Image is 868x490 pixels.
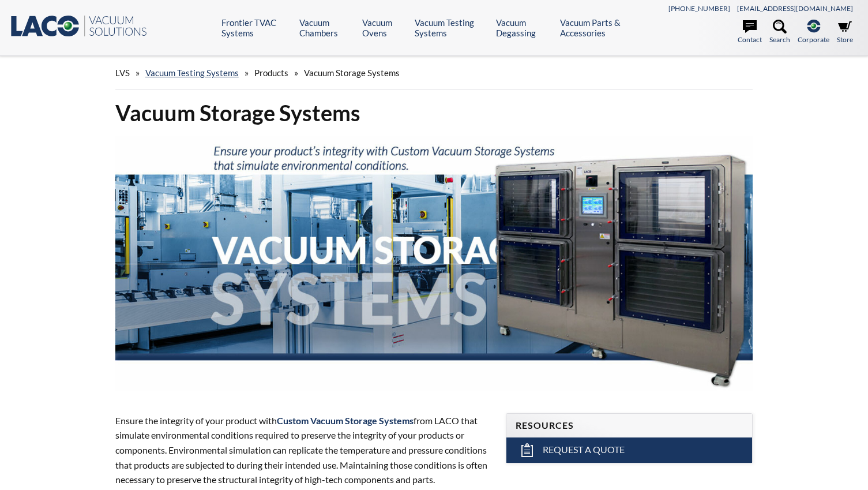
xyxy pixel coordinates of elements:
a: [PHONE_NUMBER] [668,4,730,13]
span: Products [254,68,288,78]
span: Vacuum Storage Systems [304,68,400,78]
a: Vacuum Testing Systems [145,68,239,78]
a: Vacuum Parts & Accessories [560,17,644,38]
h1: Vacuum Storage Systems [115,99,753,127]
h4: Resources [516,420,743,432]
div: » » » [115,57,753,89]
a: Request a Quote [506,437,752,463]
a: Store [837,20,853,45]
p: Ensure the integrity of your product with from LACO that simulate environmental conditions requir... [115,413,493,487]
span: LVS [115,68,130,78]
a: Contact [738,20,762,45]
img: Header showing a vacuum storage system [115,136,753,391]
span: Corporate [798,34,829,45]
strong: Custom Vacuum Storage Systems [277,415,414,426]
a: Vacuum Chambers [299,17,354,38]
a: [EMAIL_ADDRESS][DOMAIN_NAME] [737,4,853,13]
a: Search [769,20,790,45]
a: Vacuum Ovens [362,17,406,38]
a: Frontier TVAC Systems [221,17,290,38]
a: Vacuum Degassing [496,17,551,38]
span: Request a Quote [543,444,625,456]
a: Vacuum Testing Systems [415,17,487,38]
